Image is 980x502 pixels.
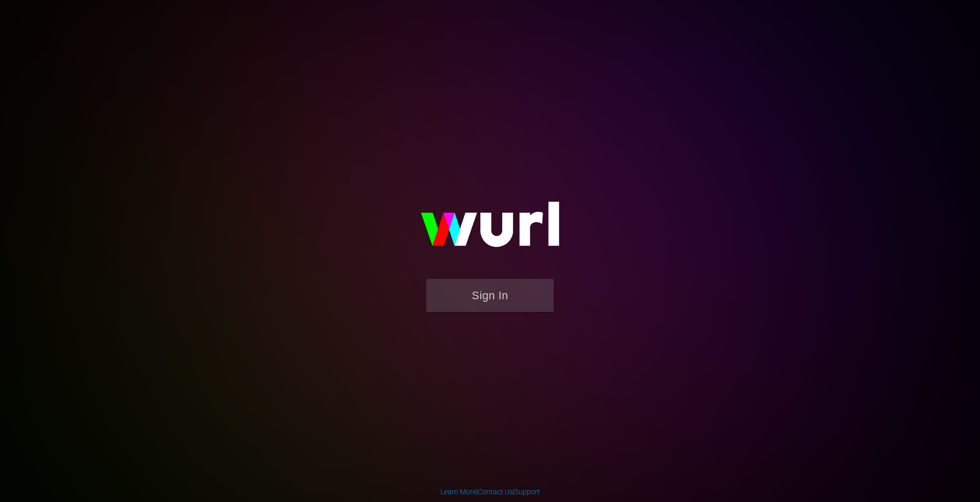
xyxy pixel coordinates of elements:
a: Contact Us [478,488,513,496]
a: Support [514,488,540,496]
a: Learn More [440,488,476,496]
div: | | [440,487,540,497]
button: Sign In [426,279,554,312]
img: wurl-logo-on-black-223613ac3d8ba8fe6dc639794a292ebdb59501304c7dfd60c99c58986ef67473.svg [388,180,592,279]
